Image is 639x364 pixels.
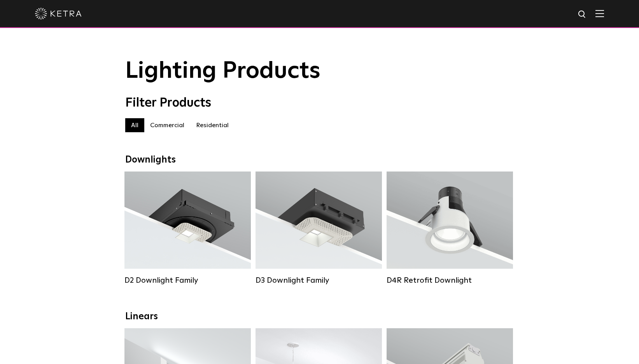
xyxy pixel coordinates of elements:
label: Commercial [144,118,190,132]
div: D2 Downlight Family [124,276,251,285]
a: D4R Retrofit Downlight Lumen Output:800Colors:White / BlackBeam Angles:15° / 25° / 40° / 60°Watta... [387,171,513,285]
label: All [125,118,144,132]
span: Lighting Products [125,59,320,83]
img: ketra-logo-2019-white [35,8,82,19]
img: search icon [578,10,587,19]
img: Hamburger%20Nav.svg [595,10,604,17]
a: D3 Downlight Family Lumen Output:700 / 900 / 1100Colors:White / Black / Silver / Bronze / Paintab... [256,171,382,285]
a: D2 Downlight Family Lumen Output:1200Colors:White / Black / Gloss Black / Silver / Bronze / Silve... [124,171,251,285]
label: Residential [190,118,235,132]
div: D3 Downlight Family [256,276,382,285]
div: Linears [125,311,514,322]
div: Filter Products [125,96,514,110]
div: D4R Retrofit Downlight [387,276,513,285]
div: Downlights [125,154,514,166]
